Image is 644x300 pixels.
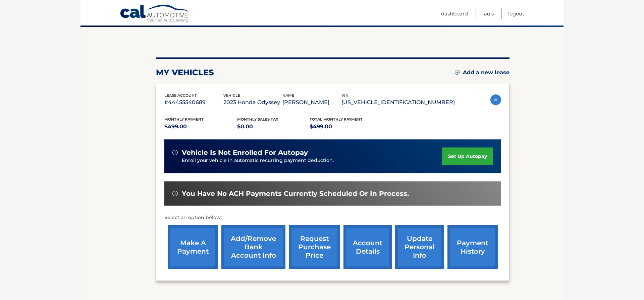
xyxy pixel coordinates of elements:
a: FAQ's [482,8,494,19]
p: $0.00 [237,122,310,131]
img: accordion-active.svg [490,94,501,105]
a: Add/Remove bank account info [221,225,285,269]
h2: my vehicles [156,68,214,78]
a: request purchase price [289,225,340,269]
p: 2023 Honda Odyssey [223,98,282,107]
a: Cal Automotive [120,4,190,24]
a: account details [343,225,392,269]
img: alert-white.svg [172,150,178,155]
span: Total Monthly Payment [310,117,363,122]
p: #44455540689 [164,98,223,107]
span: name [282,93,294,98]
span: vehicle is not enrolled for autopay [182,148,308,157]
span: vin [341,93,348,98]
a: make a payment [168,225,218,269]
a: set up autopay [442,147,493,165]
span: lease account [164,93,197,98]
a: payment history [447,225,498,269]
p: [PERSON_NAME] [282,98,341,107]
p: Enroll your vehicle in automatic recurring payment deduction. [182,157,442,164]
span: Monthly Payment [164,117,204,122]
span: Monthly sales Tax [237,117,278,122]
p: [US_VEHICLE_IDENTIFICATION_NUMBER] [341,98,455,107]
span: vehicle [223,93,240,98]
a: update personal info [395,225,444,269]
p: Select an option below: [164,214,501,222]
a: Dashboard [441,8,468,19]
p: $499.00 [310,122,382,131]
p: $499.00 [164,122,237,131]
img: alert-white.svg [172,191,178,196]
a: Add a new lease [455,69,509,76]
span: You have no ACH payments currently scheduled or in process. [182,189,409,198]
img: add.svg [455,70,460,75]
a: Logout [508,8,524,19]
